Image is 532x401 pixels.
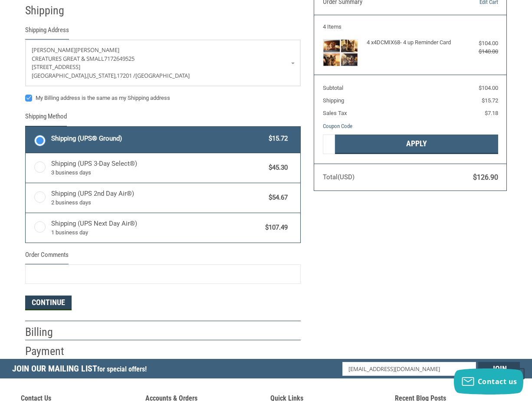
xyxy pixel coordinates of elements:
[25,112,67,126] legend: Shipping Method
[323,123,352,129] a: Coupon Code
[342,362,476,376] input: Email
[367,39,452,46] h4: 4 x 4DCMIX68- 4 up Reminder Card
[25,250,69,264] legend: Order Comments
[25,344,76,358] h2: Payment
[135,72,190,79] span: [GEOGRAPHIC_DATA]
[478,377,517,386] span: Contact us
[323,85,343,91] span: Subtotal
[454,39,498,48] div: $104.00
[473,173,498,181] span: $126.90
[323,135,335,154] input: Gift Certificate or Coupon Code
[51,228,261,237] span: 1 business day
[323,97,344,104] span: Shipping
[485,110,498,116] span: $7.18
[51,159,265,177] span: Shipping (UPS 3-Day Select®)
[25,3,76,18] h2: Shipping
[264,163,288,173] span: $45.30
[264,193,288,203] span: $54.67
[25,95,301,102] label: My Billing address is the same as my Shipping address
[32,55,104,62] span: Creatures Great & Small
[25,325,76,339] h2: Billing
[87,72,117,79] span: [US_STATE],
[51,189,265,207] span: Shipping (UPS 2nd Day Air®)
[32,72,87,79] span: [GEOGRAPHIC_DATA],
[323,110,347,116] span: Sales Tax
[26,40,300,86] a: Enter or select a different address
[482,97,498,104] span: $15.72
[104,55,135,62] span: 7172649525
[51,219,261,237] span: Shipping (UPS Next Day Air®)
[32,46,76,54] span: [PERSON_NAME]
[454,368,523,394] button: Contact us
[25,296,72,310] button: Continue
[12,359,151,381] h5: Join Our Mailing List
[97,365,147,373] span: for special offers!
[479,85,498,91] span: $104.00
[335,135,498,154] button: Apply
[261,223,288,233] span: $107.49
[323,23,498,30] h3: 4 Items
[32,63,80,71] span: [STREET_ADDRESS]
[478,362,520,376] input: Join
[264,134,288,144] span: $15.72
[117,72,135,79] span: 17201 /
[51,134,265,144] span: Shipping (UPS® Ground)
[323,173,355,181] span: Total (USD)
[25,25,69,39] legend: Shipping Address
[76,46,119,54] span: [PERSON_NAME]
[51,198,265,207] span: 2 business days
[51,168,265,177] span: 3 business days
[454,47,498,56] div: $140.00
